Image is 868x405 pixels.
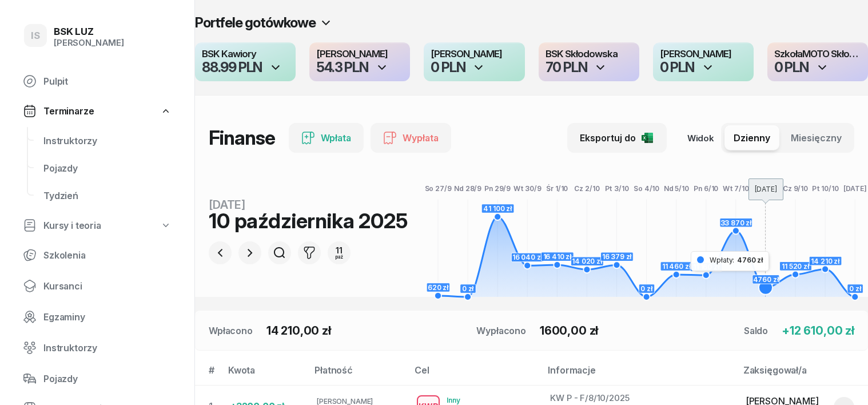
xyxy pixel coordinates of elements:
[425,184,452,193] tspan: So 27/9
[664,184,689,193] tspan: Nd 5/10
[774,61,809,74] div: 0 PLN
[694,184,719,193] tspan: Pn 6/10
[14,334,181,362] a: Instruktorzy
[754,184,778,193] tspan: [DATE]
[316,49,403,59] h4: [PERSON_NAME]
[431,61,465,74] div: 0 PLN
[575,184,600,193] tspan: Cz 2/10
[54,38,124,48] div: [PERSON_NAME]
[605,184,629,193] tspan: Pt 3/10
[43,136,172,146] span: Instruktorzy
[195,364,221,386] th: #
[431,49,517,59] h4: [PERSON_NAME]
[782,125,851,150] button: Miesięczny
[550,392,727,404] div: KW P - F/8/10/2025
[43,163,172,174] span: Pojazdy
[209,128,275,148] h1: Finanse
[31,31,40,41] span: IS
[736,364,868,386] th: Zaksięgował/a
[723,184,749,193] tspan: Wt 7/10
[546,61,587,74] div: 70 PLN
[513,184,541,193] tspan: Wt 30/9
[660,49,747,59] h4: [PERSON_NAME]
[209,211,408,231] div: 10 października 2025
[767,42,868,81] button: SzkołaMOTO Skłodowska0 PLN
[202,61,262,74] div: 88.99 PLN
[209,199,408,211] div: [DATE]
[43,374,172,384] span: Pojazdy
[43,220,101,231] span: Kursy i teoria
[316,61,368,74] div: 54.3 PLN
[476,324,526,337] div: Wypłacono
[634,184,659,193] tspan: So 4/10
[14,67,181,95] a: Pulpit
[14,213,181,238] a: Kursy i teoria
[54,27,124,37] div: BSK LUZ
[567,123,667,153] button: Eksportuj do
[43,343,172,354] span: Instruktorzy
[484,184,511,193] tspan: Pn 29/9
[289,123,364,153] button: Wpłata
[541,364,736,386] th: Informacje
[195,14,316,32] h2: Portfele gotówkowe
[43,281,172,292] span: Kursanci
[14,98,181,124] a: Terminarze
[209,324,253,337] div: Wpłacono
[43,312,172,323] span: Egzaminy
[791,133,842,144] span: Miesięczny
[546,49,632,59] h4: BSK Skłodowska
[309,42,410,81] button: [PERSON_NAME]54.3 PLN
[383,131,439,145] div: Wypłata
[335,255,343,259] div: paź
[734,133,770,144] span: Dzienny
[774,49,861,59] h4: SzkołaMOTO Skłodowska
[202,49,289,59] h4: BSK Kawiory
[221,364,308,386] th: Kwota
[43,106,94,117] span: Terminarze
[724,125,779,150] button: Dzienny
[424,42,524,81] button: [PERSON_NAME]0 PLN
[14,241,181,269] a: Szkolenia
[43,76,172,87] span: Pulpit
[14,272,181,300] a: Kursanci
[447,396,467,404] div: Inny
[843,184,867,193] tspan: [DATE]
[301,131,351,145] div: Wpłata
[653,42,754,81] button: [PERSON_NAME]0 PLN
[744,324,768,337] div: Saldo
[195,42,296,81] button: BSK Kawiory88.99 PLN
[783,184,808,193] tspan: Cz 9/10
[34,127,181,154] a: Instruktorzy
[454,184,481,193] tspan: Nd 28/9
[812,184,839,193] tspan: Pt 10/10
[371,123,451,153] button: Wypłata
[782,324,790,337] span: +
[34,154,181,182] a: Pojazdy
[547,184,568,193] tspan: Śr 1/10
[335,247,343,255] div: 11
[43,190,172,201] span: Tydzień
[308,364,408,386] th: Płatność
[408,364,541,386] th: Cel
[580,131,654,145] div: Eksportuj do
[539,42,639,81] button: BSK Skłodowska70 PLN
[43,250,172,261] span: Szkolenia
[14,365,181,392] a: Pojazdy
[14,303,181,331] a: Egzaminy
[328,241,351,264] button: 11paź
[34,182,181,209] a: Tydzień
[660,61,694,74] div: 0 PLN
